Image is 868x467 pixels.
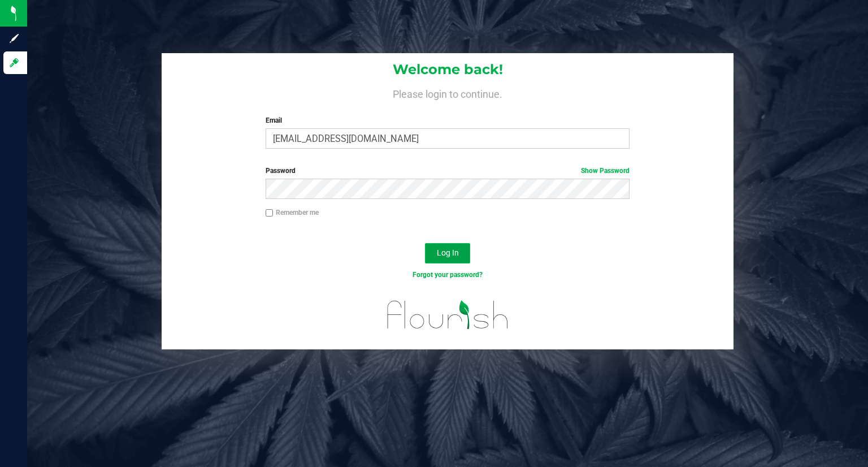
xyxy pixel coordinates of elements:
[413,271,483,279] a: Forgot your password?
[8,33,20,44] inline-svg: Sign up
[162,86,734,100] h4: Please login to continue.
[266,115,630,126] label: Email
[162,62,734,77] h1: Welcome back!
[266,209,274,217] input: Remember me
[376,292,519,338] img: flourish_logo.svg
[266,207,319,218] label: Remember me
[437,248,459,257] span: Log In
[425,243,470,263] button: Log In
[8,57,20,68] inline-svg: Log in
[581,167,630,175] a: Show Password
[266,167,296,175] span: Password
